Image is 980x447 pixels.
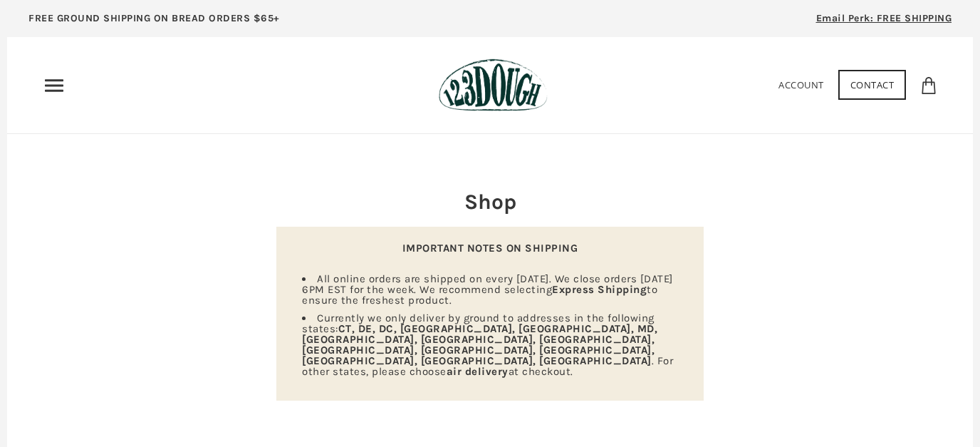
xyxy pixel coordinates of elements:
[778,78,824,91] a: Account
[43,74,66,97] nav: Primary
[276,187,704,217] h2: Shop
[302,322,657,367] strong: CT, DE, DC, [GEOGRAPHIC_DATA], [GEOGRAPHIC_DATA], MD, [GEOGRAPHIC_DATA], [GEOGRAPHIC_DATA], [GEOG...
[447,365,509,378] strong: air delivery
[552,283,647,296] strong: Express Shipping
[302,272,673,307] span: All online orders are shipped on every [DATE]. We close orders [DATE] 6PM EST for the week. We re...
[838,70,907,100] a: Contact
[439,58,548,112] img: 123Dough Bakery
[402,242,578,255] strong: IMPORTANT NOTES ON SHIPPING
[795,7,974,37] a: Email Perk: FREE SHIPPING
[302,312,673,378] span: Currently we only deliver by ground to addresses in the following states: . For other states, ple...
[7,7,301,37] a: FREE GROUND SHIPPING ON BREAD ORDERS $65+
[816,12,952,24] span: Email Perk: FREE SHIPPING
[28,11,280,26] p: FREE GROUND SHIPPING ON BREAD ORDERS $65+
